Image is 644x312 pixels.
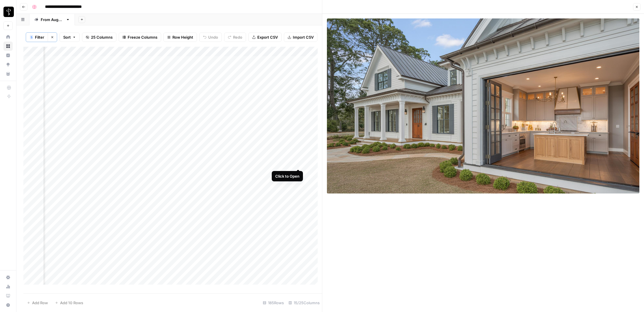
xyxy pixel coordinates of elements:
[3,42,13,51] a: Browse
[63,34,71,40] span: Sort
[3,5,13,19] button: Workspace: LP Production Workloads
[3,300,13,310] button: Help + Support
[233,34,242,40] span: Redo
[208,34,218,40] span: Undo
[59,33,80,42] button: Sort
[199,33,222,42] button: Undo
[248,33,282,42] button: Export CSV
[82,33,116,42] button: 25 Columns
[275,173,299,179] div: Click to Open
[260,298,286,307] div: 185 Rows
[119,33,161,42] button: Freeze Columns
[327,18,639,193] img: Row/Cell
[128,34,157,40] span: Freeze Columns
[284,33,317,42] button: Import CSV
[3,69,13,78] a: Your Data
[91,34,113,40] span: 25 Columns
[3,51,13,60] a: Insights
[3,60,13,69] a: Opportunities
[224,33,246,42] button: Redo
[30,35,33,40] div: 5
[163,33,197,42] button: Row Height
[35,34,44,40] span: Filter
[29,14,75,25] a: From [DATE]
[32,300,48,306] span: Add Row
[293,34,314,40] span: Import CSV
[3,32,13,42] a: Home
[60,300,83,306] span: Add 10 Rows
[3,282,13,291] a: Usage
[31,35,32,40] span: 5
[3,273,13,282] a: Settings
[257,34,278,40] span: Export CSV
[3,7,14,17] img: LP Production Workloads Logo
[172,34,193,40] span: Row Height
[3,291,13,300] a: Learning Hub
[51,298,87,307] button: Add 10 Rows
[41,17,64,22] div: From [DATE]
[23,298,51,307] button: Add Row
[26,33,48,42] button: 5Filter
[286,298,322,307] div: 15/25 Columns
